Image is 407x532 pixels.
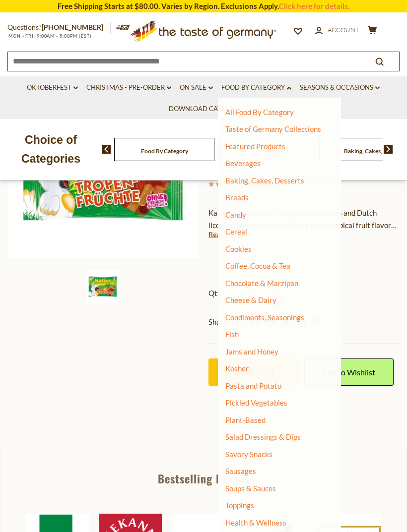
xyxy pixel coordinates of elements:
[328,26,359,34] span: Account
[180,82,213,93] a: On Sale
[225,415,266,424] a: Plant-Based
[42,23,103,31] a: [PHONE_NUMBER]
[86,82,171,93] a: Christmas - PRE-ORDER
[304,358,394,386] a: Add to Wishlist
[225,432,301,441] a: Salad Dressings & Dips
[225,381,281,390] a: Pasta and Potato
[225,142,285,151] a: Featured Products
[169,104,238,115] a: Download Catalog
[208,316,229,328] span: Share:
[208,207,400,232] p: Katjes is famous for their gummy candies and Dutch licorice flavors, including these tasty tropic...
[384,145,393,154] img: next arrow
[225,210,246,219] a: Candy
[315,25,359,36] a: Account
[208,287,223,299] strong: Qty:
[102,145,111,154] img: previous arrow
[225,124,321,133] a: Taste of Germany Collections
[208,230,242,239] a: Read More
[225,193,249,202] a: Breads
[225,244,252,253] a: Cookies
[7,21,111,34] p: Questions?
[225,516,286,530] a: Health & Wellness
[300,82,380,93] a: Seasons & Occasions
[225,501,254,510] a: Toppings
[279,1,349,10] a: Click here for details.
[225,296,276,304] a: Cheese & Dairy
[225,450,272,459] a: Savory Snacks
[344,147,406,155] a: Baking, Cakes, Desserts
[7,33,92,39] span: MON - FRI, 9:00AM - 5:00PM (EST)
[225,261,290,270] a: Coffee, Cocoa & Tea
[225,347,278,356] a: Jams and Honey
[27,82,78,93] a: Oktoberfest
[225,159,261,168] a: Beverages
[225,108,294,117] a: All Food By Category
[225,330,239,339] a: Fish
[141,147,188,155] a: Food By Category
[0,473,407,484] div: Bestselling Brands
[225,176,304,185] a: Baking, Cakes, Desserts
[225,398,287,407] a: Pickled Vegetables
[221,82,291,93] a: Food By Category
[225,227,247,236] a: Cereal
[225,467,256,475] a: Sausages
[225,279,298,288] a: Chocolate & Marzipan
[208,358,300,386] button: Add to Cart
[86,270,120,303] img: Katjes Tropen-Fruchte
[225,364,249,373] a: Kosher
[225,313,304,322] a: Condiments, Seasonings
[225,484,276,493] a: Soups & Sauces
